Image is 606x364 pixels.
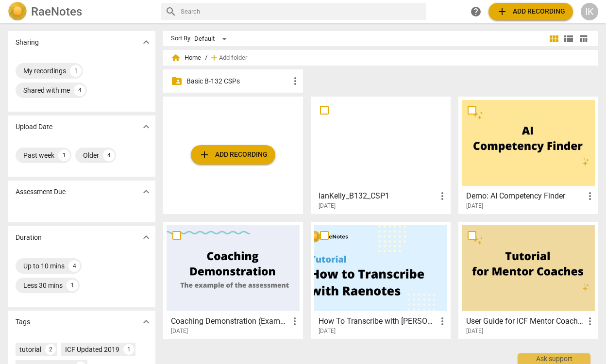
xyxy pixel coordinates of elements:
[19,345,41,354] div: tutorial
[437,190,448,202] span: more_vert
[467,3,485,20] a: Help
[289,315,301,327] span: more_vert
[319,327,336,335] span: [DATE]
[140,316,152,328] span: expand_more
[496,6,565,17] span: Add recording
[466,202,483,210] span: [DATE]
[563,33,574,45] span: view_list
[547,32,561,46] button: Tile view
[186,76,289,86] p: Basic B-132 CSPs
[16,232,42,243] p: Duration
[314,225,447,335] a: How To Transcribe with [PERSON_NAME][DATE]
[167,225,300,335] a: Coaching Demonstration (Example)[DATE]
[45,344,56,355] div: 2
[579,34,588,43] span: table_chart
[171,327,188,335] span: [DATE]
[23,281,63,290] div: Less 30 mins
[31,5,82,18] h2: RaeNotes
[83,150,99,160] div: Older
[103,149,115,161] div: 4
[191,145,275,165] button: Upload
[561,32,576,46] button: List view
[140,121,152,132] span: expand_more
[319,315,437,327] h3: How To Transcribe with RaeNotes
[165,6,177,17] span: search
[199,149,268,161] span: Add recording
[437,315,448,327] span: more_vert
[171,75,183,87] span: folder_shared
[16,37,39,48] p: Sharing
[171,53,181,63] span: home
[140,232,152,243] span: expand_more
[139,35,153,50] button: Show more
[199,149,210,161] span: add
[67,280,78,291] div: 1
[209,53,219,63] span: add
[140,36,152,48] span: expand_more
[194,31,230,47] div: Default
[70,65,82,77] div: 1
[16,122,52,132] p: Upload Date
[488,3,573,20] button: Upload
[65,345,119,354] div: ICF Updated 2019
[139,230,153,245] button: Show more
[466,190,584,202] h3: Demo: AI Competency Finder
[16,187,66,197] p: Assessment Due
[8,2,153,21] a: LogoRaeNotes
[8,2,27,21] img: Logo
[518,353,590,364] div: Ask support
[171,315,289,327] h3: Coaching Demonstration (Example)
[289,75,301,87] span: more_vert
[74,84,85,96] div: 4
[314,100,447,210] a: IanKelly_B132_CSP1[DATE]
[23,150,54,160] div: Past week
[23,261,65,271] div: Up to 10 mins
[219,54,247,62] span: Add folder
[466,315,584,327] h3: User Guide for ICF Mentor Coaches
[319,190,437,202] h3: IanKelly_B132_CSP1
[462,225,595,335] a: User Guide for ICF Mentor Coaches[DATE]
[466,327,483,335] span: [DATE]
[171,35,190,42] div: Sort By
[139,314,153,329] button: Show more
[140,186,152,198] span: expand_more
[139,119,153,134] button: Show more
[68,260,80,272] div: 4
[181,4,422,19] input: Search
[462,100,595,210] a: Demo: AI Competency Finder[DATE]
[496,6,508,17] span: add
[171,53,201,63] span: Home
[548,33,560,45] span: view_module
[16,317,30,327] p: Tags
[581,3,598,20] button: IK
[319,202,336,210] span: [DATE]
[123,344,134,355] div: 1
[576,32,590,46] button: Table view
[584,315,596,327] span: more_vert
[584,190,596,202] span: more_vert
[205,54,207,62] span: /
[23,85,70,95] div: Shared with me
[470,6,482,17] span: help
[58,149,70,161] div: 1
[139,184,153,199] button: Show more
[23,66,66,76] div: My recordings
